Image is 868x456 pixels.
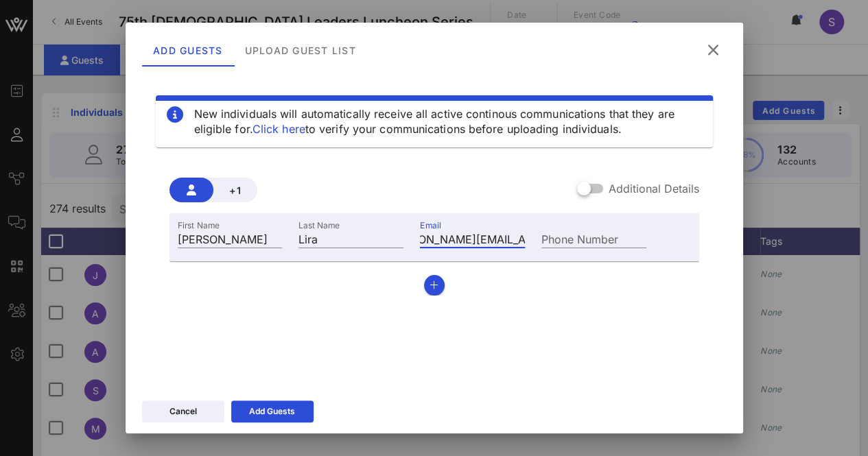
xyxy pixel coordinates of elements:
a: Click here [253,122,305,136]
label: Last Name [298,220,340,230]
div: Add Guests [142,34,234,67]
button: +1 [213,178,257,202]
label: First Name [178,220,220,230]
button: Cancel [142,400,224,422]
div: Add Guests [249,405,295,418]
div: Upload Guest List [233,34,366,67]
label: Email [420,220,441,230]
input: Email [420,230,525,248]
div: New individuals will automatically receive all active continous communications that they are elig... [194,106,702,136]
div: Cancel [169,405,197,418]
button: Add Guests [231,400,314,422]
span: +1 [224,184,246,196]
label: Additional Details [609,182,699,195]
